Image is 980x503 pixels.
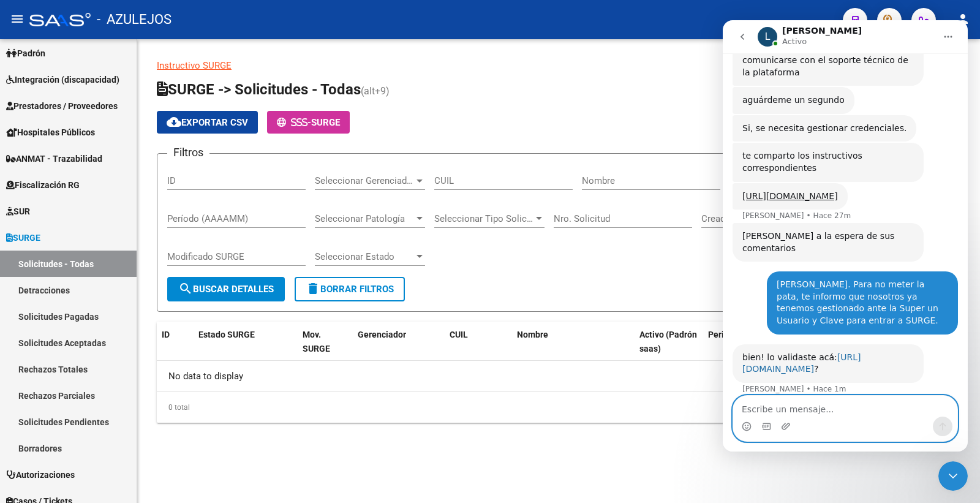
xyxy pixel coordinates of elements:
[6,468,75,482] span: Autorizaciones
[956,12,970,26] mat-icon: person
[6,126,95,139] span: Hospitales Públicos
[703,322,752,362] datatable-header-cell: Periodo
[157,392,960,423] div: 0 total
[178,284,274,295] span: Buscar Detalles
[708,330,739,339] span: Periodo
[315,251,414,262] span: Seleccionar Estado
[723,20,968,452] iframe: Intercom live chat
[277,117,311,128] span: -
[194,322,298,362] datatable-header-cell: Estado SURGE
[6,205,30,218] span: SUR
[157,322,194,362] datatable-header-cell: ID
[178,281,193,296] mat-icon: search
[157,60,232,71] a: Instructivo SURGE
[167,277,285,301] button: Buscar Detalles
[167,144,209,161] h3: Filtros
[434,213,533,224] span: Seleccionar Tipo Solicitud
[353,322,445,362] datatable-header-cell: Gerenciador
[6,178,80,192] span: Fiscalización RG
[6,152,102,165] span: ANMAT - Trazabilidad
[198,330,255,339] span: Estado SURGE
[6,99,118,113] span: Prestadores / Proveedores
[303,330,330,354] span: Mov. SURGE
[298,322,353,362] datatable-header-cell: Mov. SURGE
[315,213,414,224] span: Seleccionar Patología
[295,277,405,301] button: Borrar Filtros
[938,461,968,491] iframe: Intercom live chat
[517,330,548,339] span: Nombre
[635,322,703,362] datatable-header-cell: Activo (Padrón saas)
[6,73,119,86] span: Integración (discapacidad)
[157,81,361,98] span: SURGE -> Solicitudes - Todas
[267,111,350,134] button: -SURGE
[361,85,390,97] span: (alt+9)
[157,111,258,134] button: Exportar CSV
[167,117,248,128] span: Exportar CSV
[10,12,24,26] mat-icon: menu
[311,117,340,128] span: SURGE
[639,330,697,354] span: Activo (Padrón saas)
[512,322,635,362] datatable-header-cell: Nombre
[6,47,45,60] span: Padrón
[306,281,320,296] mat-icon: delete
[97,6,171,33] span: - AZULEJOS
[6,231,40,244] span: SURGE
[167,115,181,129] mat-icon: cloud_download
[315,175,414,186] span: Seleccionar Gerenciador
[162,330,170,339] span: ID
[450,330,468,339] span: CUIL
[306,284,394,295] span: Borrar Filtros
[445,322,512,362] datatable-header-cell: CUIL
[157,361,960,391] div: No data to display
[358,330,406,339] span: Gerenciador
